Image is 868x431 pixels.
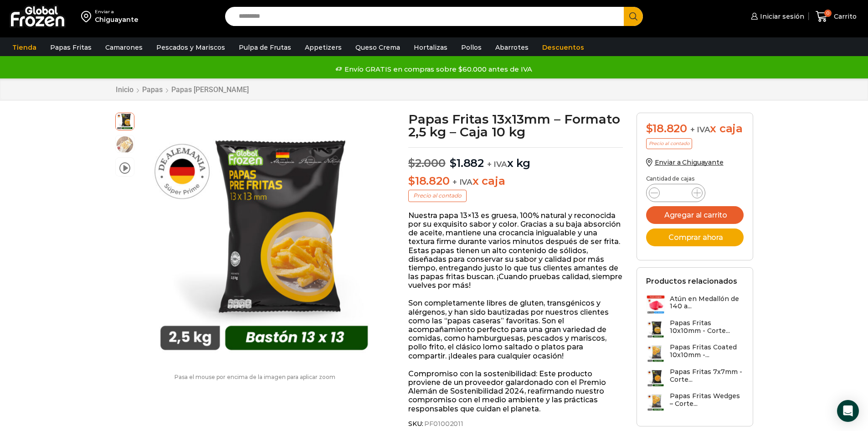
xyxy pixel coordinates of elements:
p: Pasa el mouse por encima de la imagen para aplicar zoom [115,374,395,380]
p: Son completamente libres de gluten, transgénicos y alérgenos, y han sido bautizadas por nuestros ... [408,299,623,360]
bdi: 1.882 [450,156,484,170]
a: Tienda [8,39,41,56]
h2: Productos relacionados [646,277,737,286]
span: PF01002011 [423,420,463,428]
div: Chiguayante [95,15,139,24]
a: Pollos [457,39,486,56]
span: 13×13 [116,135,134,154]
div: Enviar a [95,9,139,15]
a: Enviar a Chiguayante [646,158,724,166]
span: 0 [824,10,832,17]
a: Appetizers [300,39,346,56]
h3: Papas Fritas 7x7mm - Corte... [670,368,744,384]
h3: Papas Fritas Wedges – Corte... [670,392,744,408]
span: $ [408,174,415,187]
button: Comprar ahora [646,228,744,246]
a: Abarrotes [491,39,533,56]
a: Inicio [115,85,134,94]
a: Papas Fritas Coated 10x10mm -... [646,343,744,363]
span: Carrito [832,12,857,21]
a: Papas Fritas 10x10mm - Corte... [646,319,744,339]
a: Papas Fritas Wedges – Corte... [646,392,744,412]
a: Papas [PERSON_NAME] [171,85,249,94]
span: SKU: [408,420,623,428]
p: Nuestra papa 13×13 es gruesa, 100% natural y reconocida por su exquisito sabor y color. Gracias a... [408,211,623,290]
a: Atún en Medallón de 140 a... [646,295,744,315]
span: + IVA [487,160,507,169]
a: Descuentos [538,39,589,56]
span: Enviar a Chiguayante [655,158,724,166]
p: x caja [408,175,623,188]
bdi: 2.000 [408,156,446,170]
a: Iniciar sesión [749,7,804,26]
a: Hortalizas [409,39,452,56]
bdi: 18.820 [646,122,687,135]
p: Precio al contado [646,138,692,149]
h3: Papas Fritas Coated 10x10mm -... [670,343,744,359]
span: + IVA [452,177,473,187]
div: Open Intercom Messenger [837,400,859,422]
p: x kg [408,147,623,170]
span: $ [450,156,457,170]
span: Iniciar sesión [758,12,804,21]
a: Pescados y Mariscos [152,39,230,56]
p: Cantidad de cajas [646,176,744,182]
span: $ [646,122,653,135]
span: 13-x-13-2kg [116,112,134,130]
span: + IVA [690,125,710,134]
span: $ [408,156,415,170]
input: Product quantity [667,187,684,199]
button: Agregar al carrito [646,206,744,224]
a: 0 Carrito [813,6,859,27]
a: Camarones [101,39,147,56]
a: Papas Fritas 7x7mm - Corte... [646,368,744,388]
a: Papas [142,85,163,94]
a: Pulpa de Frutas [234,39,296,56]
img: address-field-icon.svg [81,9,95,24]
a: Queso Crema [351,39,405,56]
a: Papas Fritas [46,39,96,56]
p: Precio al contado [408,190,467,202]
h3: Atún en Medallón de 140 a... [670,295,744,311]
button: Search button [624,7,643,26]
p: Compromiso con la sostenibilidad: Este producto proviene de un proveedor galardonado con el Premi... [408,369,623,413]
h3: Papas Fritas 10x10mm - Corte... [670,319,744,335]
nav: Breadcrumb [115,85,249,94]
h1: Papas Fritas 13x13mm – Formato 2,5 kg – Caja 10 kg [408,113,623,138]
div: x caja [646,122,744,135]
bdi: 18.820 [408,174,449,187]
